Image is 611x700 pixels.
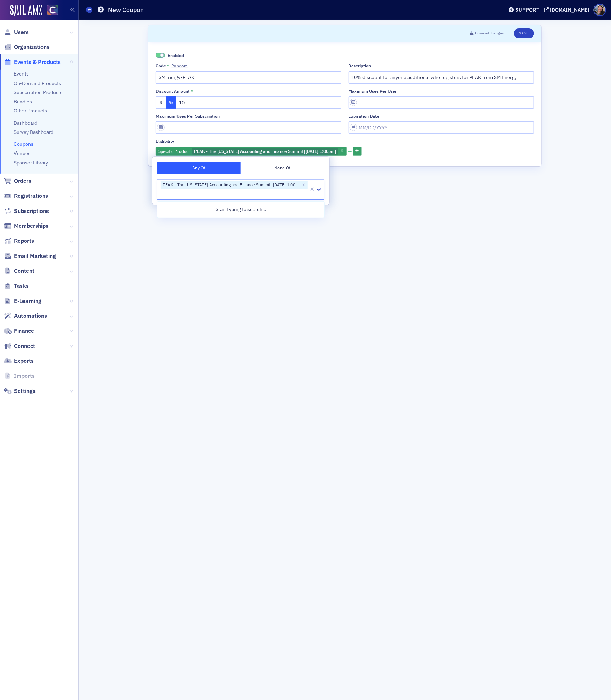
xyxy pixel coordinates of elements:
a: Tasks [4,282,29,290]
button: Code* [171,63,188,69]
button: None Of [241,162,324,174]
span: Organizations [14,43,50,51]
input: 0 [176,96,341,109]
a: Content [4,267,34,275]
a: Venues [14,150,31,156]
span: Exports [14,357,34,365]
span: Reports [14,237,34,245]
img: SailAMX [10,5,42,16]
div: Remove PEAK - The Colorado Accounting and Finance Summit [11/11/2025 1:00pm] [300,181,308,189]
div: [DOMAIN_NAME] [550,7,590,13]
input: MM/DD/YYYY [349,121,534,134]
a: E-Learning [4,297,41,305]
a: Automations [4,312,47,320]
span: Memberships [14,222,49,230]
a: Sponsor Library [14,160,48,166]
span: Users [14,28,29,36]
button: [DOMAIN_NAME] [544,7,592,12]
span: Imports [14,372,35,380]
a: Settings [4,387,36,395]
a: Connect [4,342,35,350]
abbr: This field is required [191,89,193,93]
span: E-Learning [14,297,41,305]
a: Users [4,28,29,36]
a: Exports [4,357,34,365]
button: $ [156,96,166,109]
span: PEAK - The [US_STATE] Accounting and Finance Summit [[DATE] 1:00pm] [194,148,336,154]
a: View Homepage [42,5,58,17]
div: Eligibility [156,138,174,144]
a: Subscription Products [14,89,63,96]
span: Specific Product [158,148,190,154]
a: Organizations [4,43,50,51]
span: Enabled [168,52,184,58]
a: Survey Dashboard [14,129,53,135]
a: On-Demand Products [14,80,61,86]
a: Events [14,71,29,77]
span: Connect [14,342,35,350]
a: Subscriptions [4,207,49,215]
div: Description [349,63,371,69]
abbr: This field is required [167,63,169,68]
a: Events & Products [4,58,61,66]
a: Reports [4,237,34,245]
a: Finance [4,327,34,335]
span: Content [14,267,34,275]
img: SailAMX [47,5,58,15]
span: Automations [14,312,47,320]
div: Start typing to search… [157,203,324,216]
a: Memberships [4,222,49,230]
span: Email Marketing [14,252,56,260]
a: Other Products [14,108,47,114]
span: Tasks [14,282,29,290]
div: Discount Amount [156,89,190,94]
div: Expiration date [349,114,380,119]
a: Registrations [4,192,48,200]
a: Orders [4,177,31,185]
span: Settings [14,387,36,395]
span: Orders [14,177,31,185]
span: Events & Products [14,58,61,66]
div: Code [156,63,166,69]
span: Registrations [14,192,48,200]
button: Any Of [157,162,241,174]
div: Maximum uses per user [349,89,397,94]
a: Dashboard [14,120,37,126]
div: Support [515,7,540,13]
a: Imports [4,372,35,380]
span: Profile [594,4,606,16]
div: Maximum uses per subscription [156,114,220,119]
span: Enabled [156,53,165,58]
span: Finance [14,327,34,335]
a: Coupons [14,141,33,147]
a: Bundles [14,98,32,105]
span: Subscriptions [14,207,49,215]
span: Unsaved changes [475,31,504,36]
button: Save [514,28,534,38]
div: PEAK - The Colorado Accounting and Finance Summit [11/11/2025 1:00pm] [156,147,347,156]
button: % [166,96,177,109]
div: PEAK - The [US_STATE] Accounting and Finance Summit [[DATE] 1:00pm] [161,181,300,189]
a: Email Marketing [4,252,56,260]
h1: New Coupon [108,6,144,14]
